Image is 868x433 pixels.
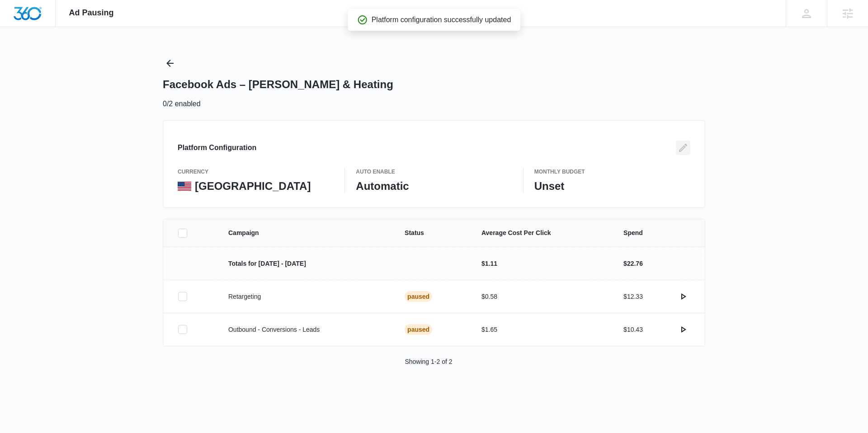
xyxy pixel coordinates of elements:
span: Ad Pausing [69,8,114,18]
p: $0.58 [481,292,602,301]
p: $22.76 [623,259,643,268]
span: Campaign [228,228,383,238]
p: $1.65 [481,325,602,334]
p: currency [178,168,334,176]
span: Status [405,228,460,238]
p: Platform configuration successfully updated [372,14,511,25]
button: Edit [676,141,690,155]
p: $10.43 [623,325,643,334]
button: Back [163,56,177,71]
button: actions.activate [676,322,690,337]
h3: Platform Configuration [178,142,256,153]
p: Showing 1-2 of 2 [405,357,452,367]
span: Spend [623,228,690,238]
p: Retargeting [228,292,383,301]
p: Unset [534,179,690,193]
p: Totals for [DATE] - [DATE] [228,259,383,268]
p: 0/2 enabled [163,99,201,109]
p: Auto Enable [356,168,512,176]
p: $12.33 [623,292,643,301]
img: United States [178,182,191,191]
span: Average Cost Per Click [481,228,602,238]
p: Outbound - Conversions - Leads [228,325,383,334]
p: Monthly Budget [534,168,690,176]
p: $1.11 [481,259,602,268]
div: Paused [405,324,432,335]
p: [GEOGRAPHIC_DATA] [195,179,311,193]
div: Paused [405,291,432,302]
h1: Facebook Ads – [PERSON_NAME] & Heating [163,78,393,91]
button: actions.activate [676,289,690,304]
p: Automatic [356,179,512,193]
